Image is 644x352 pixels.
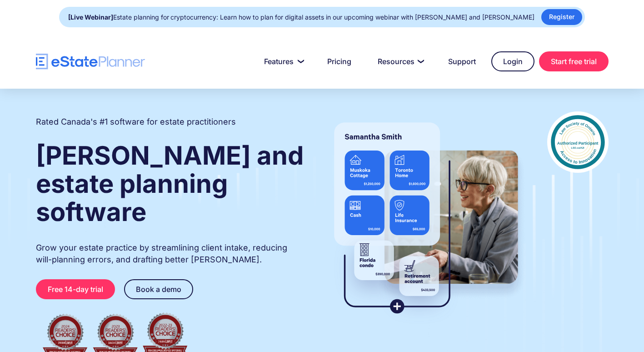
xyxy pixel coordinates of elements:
[491,51,534,71] a: Login
[68,13,113,21] strong: [Live Webinar]
[36,279,115,299] a: Free 14-day trial
[367,52,433,70] a: Resources
[68,11,534,24] div: Estate planning for cryptocurrency: Learn how to plan for digital assets in our upcoming webinar ...
[36,116,236,128] h2: Rated Canada's #1 software for estate practitioners
[253,52,312,70] a: Features
[36,242,305,266] p: Grow your estate practice by streamlining client intake, reducing will-planning errors, and draft...
[323,111,529,325] img: estate planner showing wills to their clients, using eState Planner, a leading estate planning so...
[541,9,582,25] a: Register
[36,140,304,227] strong: [PERSON_NAME] and estate planning software
[124,279,193,299] a: Book a demo
[36,54,145,70] a: home
[437,52,487,70] a: Support
[539,51,609,71] a: Start free trial
[316,52,362,70] a: Pricing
